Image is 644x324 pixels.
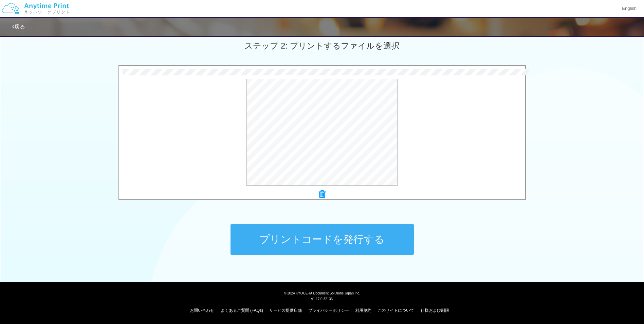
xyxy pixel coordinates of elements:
[12,24,25,30] a: 戻る
[308,308,349,313] a: プライバシーポリシー
[378,308,414,313] a: このサイトについて
[190,308,214,313] a: お問い合わせ
[221,308,263,313] a: よくあるご質問 (FAQs)
[311,297,333,301] span: v1.17.0.32136
[269,308,302,313] a: サービス提供店舗
[421,308,449,313] a: 仕様および制限
[355,308,371,313] a: 利用規約
[231,224,414,255] button: プリントコードを発行する
[284,291,360,295] span: © 2024 KYOCERA Document Solutions Japan Inc.
[244,41,399,50] span: ステップ 2: プリントするファイルを選択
